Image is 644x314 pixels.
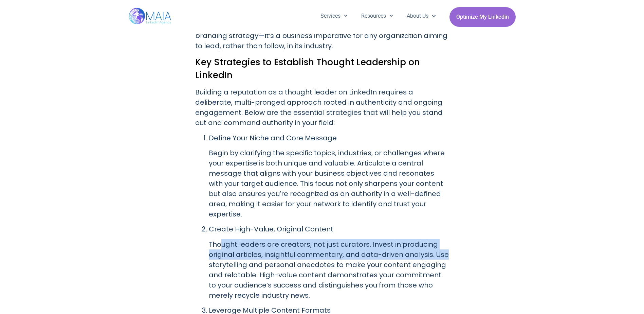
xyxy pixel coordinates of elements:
p: Building a reputation as a thought leader on LinkedIn requires a deliberate, multi-pronged approa... [195,87,449,128]
p: Begin by clarifying the specific topics, industries, or challenges where your expertise is both u... [209,148,449,219]
p: Define Your Niche and Core Message [209,133,449,143]
a: Optimize My Linkedin [449,7,516,27]
p: Thought leaders are creators, not just curators. Invest in producing original articles, insightfu... [209,239,449,300]
p: In summary, investing in thought leadership on LinkedIn is not just a branding strategy—it’s a bu... [195,20,449,51]
a: Services [314,7,354,25]
a: Resources [354,7,400,25]
span: Optimize My Linkedin [456,11,509,23]
a: About Us [400,7,442,25]
nav: Menu [314,7,443,25]
h2: Key Strategies to Establish Thought Leadership on LinkedIn [195,56,449,82]
p: Create High-Value, Original Content [209,224,449,234]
